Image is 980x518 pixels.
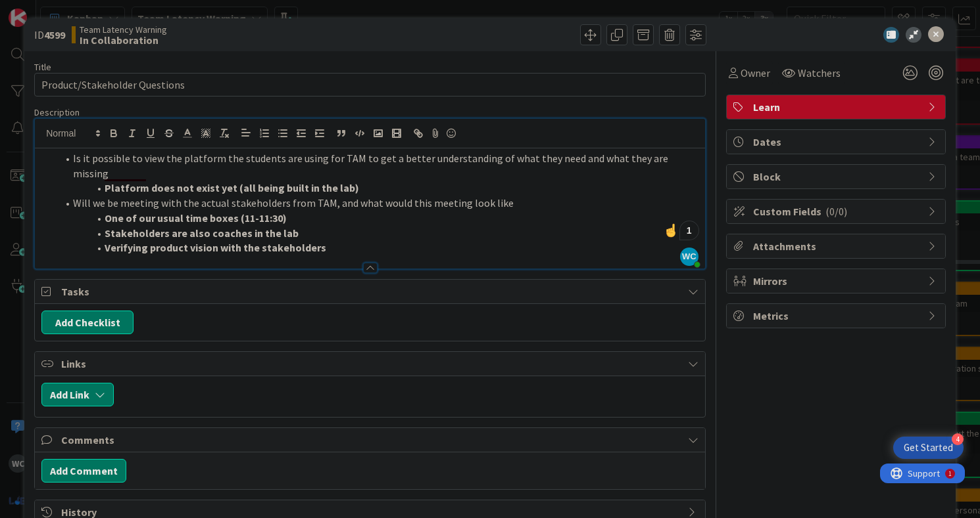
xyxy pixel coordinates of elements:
span: Support [28,2,60,18]
strong: One of our usual time boxes (11-11:30) [105,211,287,225]
label: Title [34,61,51,73]
div: Open Get Started checklist, remaining modules: 4 [893,437,964,459]
div: Get Started [904,441,953,454]
span: Comments [61,432,681,448]
li: Is it possible to view the platform the students are using for TAM to get a better understanding ... [57,151,698,181]
span: WC [680,248,698,266]
div: To enrich screen reader interactions, please activate Accessibility in Grammarly extension settings [35,148,705,269]
span: Dates [753,134,921,150]
div: 1 [68,5,72,16]
span: ( 0/0 ) [825,205,847,218]
span: Learn [753,99,921,115]
b: 4599 [44,28,65,41]
button: Add Comment [41,459,126,483]
input: type card name here... [34,73,706,97]
span: Description [34,106,80,118]
strong: Stakeholders are also coaches in the lab [105,227,299,240]
span: Mirrors [753,273,921,289]
b: In Collaboration [80,35,167,45]
span: Team Latency Warning [80,24,167,35]
span: ID [34,27,65,43]
span: Block [753,169,921,184]
strong: Verifying product vision with the stakeholders [105,241,326,254]
div: 4 [952,433,964,445]
strong: Platform does not exist yet (all being built in the lab) [105,181,359,194]
li: Will we be meeting with the actual stakeholders from TAM, and what would this meeting look like [57,196,698,211]
span: Tasks [61,284,681,299]
span: Watchers [798,65,841,81]
span: Owner [741,65,770,81]
span: Custom Fields [753,204,921,219]
button: Add Link [41,383,114,406]
span: Attachments [753,238,921,254]
span: Links [61,356,681,372]
button: Add Checklist [41,311,134,334]
span: Metrics [753,308,921,324]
